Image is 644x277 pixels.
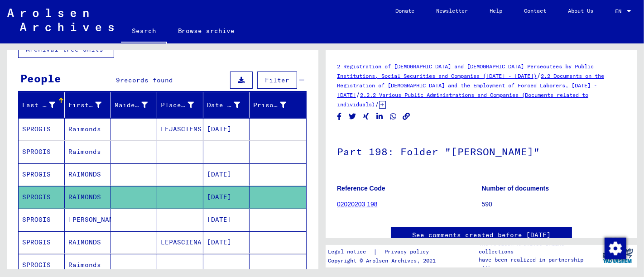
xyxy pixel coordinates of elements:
[479,256,598,272] p: have been realized in partnership with
[68,100,101,110] div: First Name
[337,72,604,98] a: 2.2 Documents on the Registration of [DEMOGRAPHIC_DATA] and the Employment of Forced Laborers, [D...
[19,141,65,163] mat-cell: SPROGIS
[203,209,250,231] mat-cell: [DATE]
[22,100,55,110] div: Last Name
[22,98,67,112] div: Last Name
[203,163,250,186] mat-cell: [DATE]
[479,239,598,256] p: The Arolsen Archives online collections
[65,118,111,140] mat-cell: Raimonds
[20,70,61,86] div: People
[203,186,250,208] mat-cell: [DATE]
[19,209,65,231] mat-cell: SPROGIS
[65,209,111,231] mat-cell: [PERSON_NAME]
[115,100,148,110] div: Maiden Name
[328,247,440,257] div: |
[265,76,289,84] span: Filter
[337,91,588,108] a: 2.2.2 Various Public Administrations and Companies (Documents related to individuals)
[207,98,251,112] div: Date of Birth
[482,200,626,209] p: 590
[65,186,111,208] mat-cell: RAIMONDS
[335,111,344,122] button: Share on Facebook
[328,257,440,265] p: Copyright © Arolsen Archives, 2021
[203,118,250,140] mat-cell: [DATE]
[337,63,594,79] a: 2 Registration of [DEMOGRAPHIC_DATA] and [DEMOGRAPHIC_DATA] Persecutees by Public Institutions, S...
[167,20,246,42] a: Browse archive
[19,186,65,208] mat-cell: SPROGIS
[537,72,541,80] span: /
[377,247,440,257] a: Privacy policy
[601,244,635,267] img: yv_logo.png
[207,100,240,110] div: Date of Birth
[19,92,65,118] mat-header-cell: Last Name
[116,76,120,84] span: 9
[348,111,357,122] button: Share on Twitter
[68,98,113,112] div: First Name
[65,163,111,186] mat-cell: RAIMONDS
[250,92,306,118] mat-header-cell: Prisoner #
[257,72,297,89] button: Filter
[361,111,371,122] button: Share on Xing
[19,163,65,186] mat-cell: SPROGIS
[120,76,173,84] span: records found
[115,98,159,112] div: Maiden Name
[389,111,398,122] button: Share on WhatsApp
[65,141,111,163] mat-cell: Raimonds
[412,230,551,240] a: See comments created before [DATE]
[121,20,167,43] a: Search
[482,185,549,192] b: Number of documents
[375,100,379,108] span: /
[19,254,65,276] mat-cell: SPROGIS
[65,92,111,118] mat-header-cell: First Name
[157,118,203,140] mat-cell: LEJASCIEMS
[203,92,250,118] mat-header-cell: Date of Birth
[337,131,626,171] h1: Part 198: Folder "[PERSON_NAME]"
[161,98,205,112] div: Place of Birth
[605,238,626,259] img: Change consent
[65,231,111,253] mat-cell: RAIMONDS
[65,254,111,276] mat-cell: Raimonds
[157,92,203,118] mat-header-cell: Place of Birth
[111,92,157,118] mat-header-cell: Maiden Name
[402,111,411,122] button: Copy link
[356,91,360,99] span: /
[337,185,385,192] b: Reference Code
[161,100,194,110] div: Place of Birth
[253,100,286,110] div: Prisoner #
[615,8,625,14] span: EN
[253,98,298,112] div: Prisoner #
[203,231,250,253] mat-cell: [DATE]
[19,118,65,140] mat-cell: SPROGIS
[375,111,384,122] button: Share on LinkedIn
[157,231,203,253] mat-cell: LEPASCIENA
[328,247,373,257] a: Legal notice
[19,231,65,253] mat-cell: SPROGIS
[7,9,114,31] img: Arolsen_neg.svg
[337,201,378,208] a: 02020203 198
